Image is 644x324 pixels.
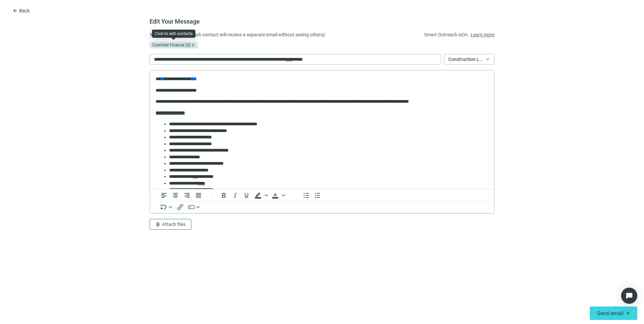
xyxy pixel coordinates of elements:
button: Align left [158,191,170,199]
span: (Each contact will receive a separate email without seeing others) [189,31,325,38]
iframe: Rich Text Area [150,70,494,189]
button: arrow_backBack [7,5,35,16]
button: Align right [181,191,193,199]
button: Bullet list [300,191,312,199]
button: Insert merge tag [158,203,174,211]
span: arrow_back [12,8,18,13]
span: attach_file [155,222,161,227]
button: Underline [241,191,252,199]
span: Back [19,8,30,13]
button: Bold [218,191,229,199]
h1: Edit Your Message [150,18,200,26]
div: Open Intercom Messenger [621,288,637,304]
button: attach_fileAttach files [150,219,191,230]
button: Align center [170,191,181,199]
span: arrow_forward [625,311,630,316]
div: Click to edit contacts [155,31,193,36]
span: Smart Outreach is On . [424,31,469,38]
div: Background color Black [252,191,269,199]
button: Italic [229,191,241,199]
button: Insert/edit link [174,203,186,211]
button: Justify [193,191,204,199]
button: Numbered list [312,191,323,199]
div: Text color Black [269,191,286,199]
div: CoreVest Finance (3) [150,42,198,48]
span: Attach files [162,222,186,227]
button: Send emailarrow_forward [590,306,637,320]
span: Send email [597,310,623,317]
span: 1 lender selected [150,31,187,38]
span: Construction Loan/Rehab/Fix&Flip Request [448,54,490,64]
span: close [191,43,195,47]
a: Learn more [471,31,494,38]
